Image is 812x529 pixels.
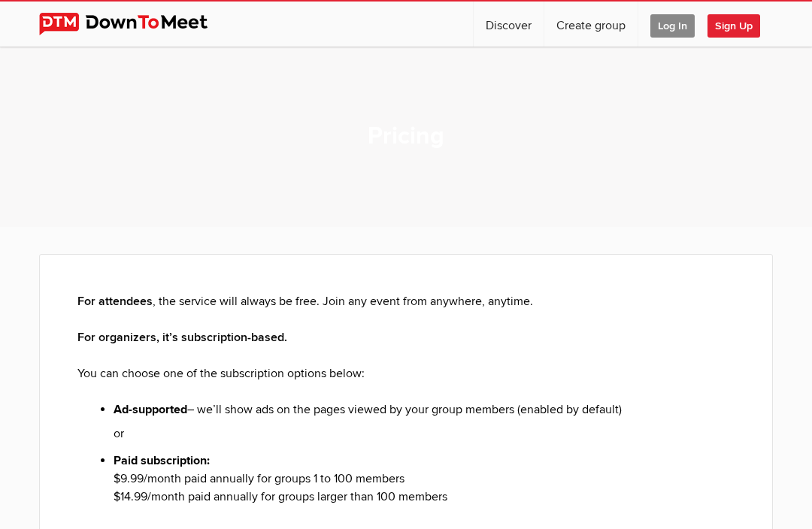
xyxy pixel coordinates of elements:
li: – we’ll show ads on the pages viewed by your group members (enabled by default) or [114,401,735,452]
img: DownToMeet [39,13,231,35]
a: Log In [638,2,707,47]
h1: Pricing [368,121,444,153]
b: Ad-supported [114,402,187,417]
b: Paid subscription: [114,453,210,468]
b: For organizers, it’s subscription-based. [77,330,287,345]
b: For attendees [77,294,153,309]
a: Discover [474,2,544,47]
span: Log In [650,14,695,38]
a: Sign Up [707,2,772,47]
span: Sign Up [707,14,760,38]
a: Create group [544,2,638,47]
